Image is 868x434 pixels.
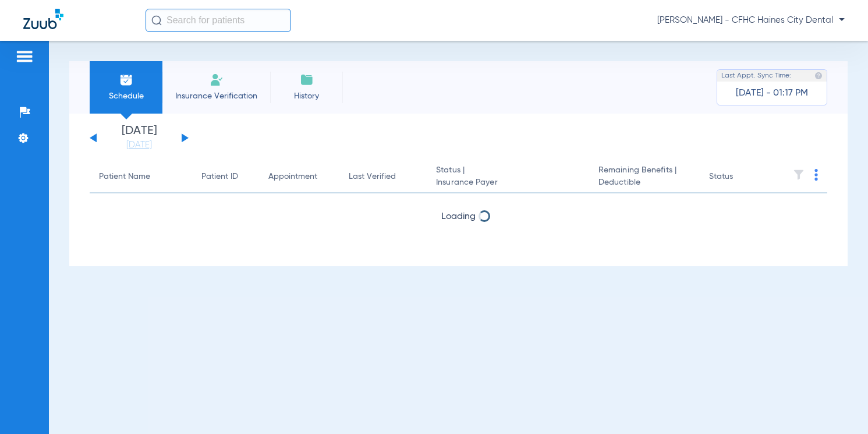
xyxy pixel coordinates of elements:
[151,15,162,26] img: Search Icon
[119,73,133,87] img: Schedule
[15,50,34,63] img: hamburger-icon
[98,90,154,102] span: Schedule
[793,169,805,181] img: filter.svg
[104,139,174,151] a: [DATE]
[279,90,334,102] span: History
[427,161,589,193] th: Status |
[349,171,396,183] div: Last Verified
[99,171,150,183] div: Patient Name
[146,9,291,32] input: Search for patients
[436,177,580,189] span: Insurance Payer
[814,72,823,80] img: last sync help info
[736,87,808,99] span: [DATE] - 01:17 PM
[349,171,417,183] div: Last Verified
[721,70,791,82] span: Last Appt. Sync Time:
[657,15,845,26] span: [PERSON_NAME] - CFHC Haines City Dental
[99,171,183,183] div: Patient Name
[171,90,261,102] span: Insurance Verification
[268,171,331,183] div: Appointment
[268,171,317,183] div: Appointment
[589,161,700,193] th: Remaining Benefits |
[598,177,690,189] span: Deductible
[700,161,778,193] th: Status
[23,9,63,29] img: Zuub Logo
[441,212,476,221] span: Loading
[210,73,224,87] img: Manual Insurance Verification
[201,171,238,183] div: Patient ID
[814,169,818,181] img: group-dot-blue.svg
[104,125,174,151] li: [DATE]
[300,73,314,87] img: History
[201,171,249,183] div: Patient ID
[810,378,868,434] iframe: Chat Widget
